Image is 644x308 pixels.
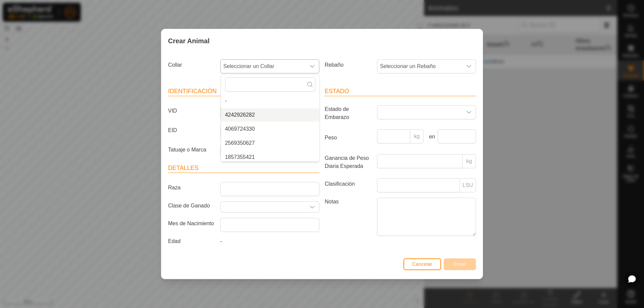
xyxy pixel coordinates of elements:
span: Seleccionar un Collar [221,60,306,73]
div: dropdown trigger [462,60,476,73]
header: Identificación [168,87,319,96]
div: dropdown trigger [462,106,476,119]
span: - [220,238,222,244]
label: Notas [322,198,374,236]
span: 1857355421 [225,153,255,161]
p-inputgroup-addon: kg [410,129,424,143]
label: Mes de Nacimiento [165,218,218,229]
li: - [221,94,319,108]
label: Estado de Embarazo [322,105,374,121]
span: 4069724330 [225,125,255,133]
span: - [225,97,227,105]
label: VID [165,105,218,117]
button: Crear [444,258,476,270]
label: Clase de Ganado [165,201,218,210]
span: Crear [453,261,466,267]
li: 1857355421 [221,150,319,164]
label: Peso [322,129,374,146]
label: Raza [165,182,218,193]
span: Seleccionar un Rebaño [377,60,462,73]
span: 2569350627 [225,139,255,147]
label: Ganancia de Peso Diaria Esperada [322,154,374,170]
input: Seleccione o ingrese una Clase de Ganado [221,202,306,212]
label: en [426,133,435,141]
ul: Option List [221,94,319,178]
span: 4242926282 [225,111,255,119]
p-inputgroup-addon: kg [463,154,476,168]
header: Detalles [168,164,319,173]
li: 4069724330 [221,122,319,136]
div: dropdown trigger [306,60,319,73]
label: Rebaño [322,59,374,71]
div: dropdown trigger [306,202,319,212]
header: Estado [325,87,476,96]
button: Cancelar [404,258,441,270]
p-inputgroup-addon: LSU [460,178,476,192]
label: EID [165,125,218,136]
label: Clasificación [322,178,374,190]
span: Cancelar [412,261,432,267]
li: 4242926282 [221,108,319,122]
li: 2569350627 [221,136,319,150]
label: Edad [165,237,218,245]
label: Collar [165,59,218,71]
label: Tatuaje o Marca [165,144,218,156]
span: Crear Animal [168,36,210,46]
